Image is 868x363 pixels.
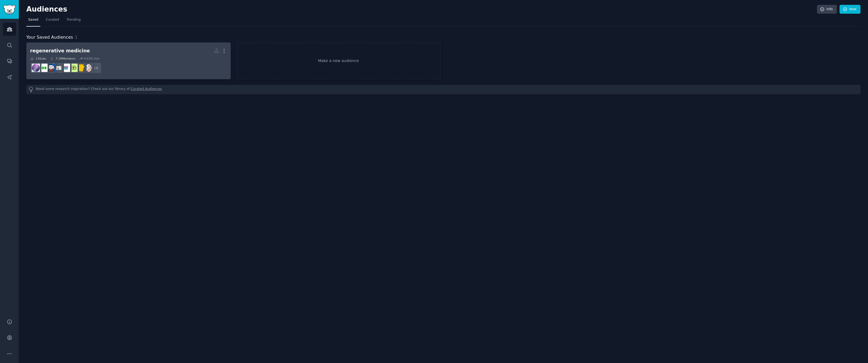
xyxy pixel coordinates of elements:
div: + 5 [90,62,102,74]
a: Trending [65,16,82,27]
img: GummySearch logo [3,5,16,14]
a: Curated Audiences [131,87,162,92]
a: regenerative medicine13Subs7.1MMembers0.63% /mo+5fatlogicPennsylvanialongevity_protocolWegovyWeig... [26,42,231,79]
img: LongevityEssentials [32,64,40,72]
a: Make a new audience [236,42,441,79]
a: Curated [44,16,61,27]
img: fatlogic [84,64,93,72]
span: 1 [75,35,78,40]
div: regenerative medicine [30,48,90,54]
div: 0.63 % /mo [84,57,99,60]
span: Trending [67,17,81,22]
img: Zepbound [39,64,48,72]
img: loseit [54,64,63,72]
div: Need some research inspiration? Check out our library of [26,85,860,94]
img: Pennsylvania [77,64,85,72]
a: New [840,5,860,14]
div: 13 Sub s [30,57,46,60]
a: Saved [26,16,40,27]
img: philadelphia [47,64,55,72]
img: longevity_protocol [69,64,78,72]
div: 7.1M Members [50,57,75,60]
span: Saved [28,17,38,22]
span: Your Saved Audiences [26,34,73,41]
img: WegovyWeightLoss [62,64,70,72]
a: Info [817,5,837,14]
h2: Audiences [26,5,817,14]
span: Curated [46,17,59,22]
